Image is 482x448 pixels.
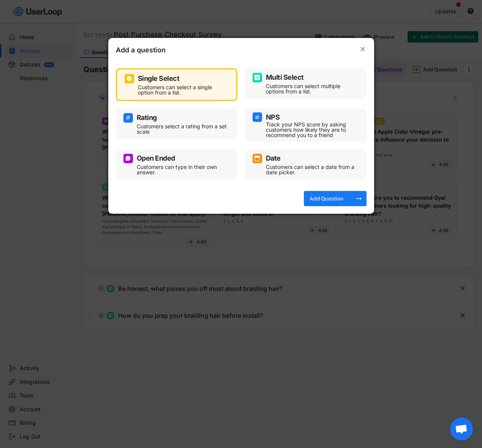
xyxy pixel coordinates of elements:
img: CalendarMajor.svg [254,155,260,161]
div: Customers select a rating from a set scale [137,124,228,134]
img: ListMajor.svg [254,74,260,80]
div: Track your NPS score by asking customers how likely they are to recommend you to a friend [266,122,357,138]
button:  [359,46,367,53]
img: AdjustIcon.svg [125,115,131,121]
div: Add a question [116,46,192,57]
img: ConversationMinor.svg [125,155,131,161]
div: Open Ended [137,155,175,162]
button: arrow_right_alt [355,195,363,202]
div: Customers can select multiple options from a list. [266,84,357,94]
img: CircleTickMinorWhite.svg [126,76,132,82]
img: AdjustIcon.svg [254,114,260,120]
div: NPS [266,114,280,121]
div: Customers can type in their own answer. [137,164,228,175]
div: Multi Select [266,74,304,81]
div: Open chat [450,418,473,440]
div: Date [266,155,281,162]
div: Rating [137,114,157,121]
div: Add Question [308,195,346,202]
div: Single Select [138,75,180,82]
text:  [360,45,365,53]
div: Customers can select a date from a date picker. [266,164,357,175]
div: Customers can select a single option from a list. [138,85,227,95]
